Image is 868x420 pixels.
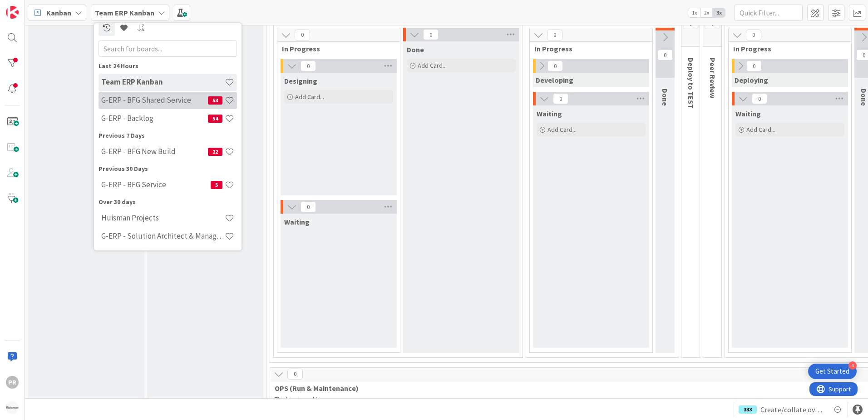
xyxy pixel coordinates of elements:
[553,93,568,104] span: 0
[46,7,71,18] span: Kanban
[284,217,310,226] span: Waiting
[295,30,310,40] span: 0
[536,75,573,85] span: Developing
[815,367,849,376] div: Get Started
[6,6,19,19] img: Visit kanbanzone.com
[301,60,316,71] span: 0
[282,44,389,53] span: In Progress
[208,115,222,123] span: 54
[208,96,222,105] span: 53
[746,125,775,134] span: Add Card...
[101,213,225,222] h4: Huisman Projects
[101,147,208,156] h4: G-ERP - BFG New Build
[733,44,840,53] span: In Progress
[19,1,41,12] span: Support
[534,44,641,53] span: In Progress
[739,405,757,414] div: 333
[301,201,316,212] span: 0
[6,401,19,414] img: avatar
[99,131,237,140] div: Previous 7 Days
[101,231,225,240] h4: G-ERP - Solution Architect & Management
[101,95,208,105] h4: G-ERP - BFG Shared Service
[808,364,857,379] div: Open Get Started checklist, remaining modules: 4
[657,50,673,60] span: 0
[101,114,208,123] h4: G-ERP - Backlog
[735,109,761,118] span: Waiting
[287,369,303,380] span: 0
[547,125,577,134] span: Add Card...
[760,404,825,415] span: Create/collate overview of Facility applications
[735,75,768,85] span: Deploying
[848,361,857,370] div: 4
[547,60,563,71] span: 0
[661,89,670,106] span: Done
[295,93,324,101] span: Add Card...
[746,30,761,40] span: 0
[423,29,439,40] span: 0
[547,30,562,40] span: 0
[99,40,237,57] input: Search for boards...
[708,58,717,98] span: Peer Review
[735,5,803,21] input: Quick Filter...
[688,8,700,17] span: 1x
[746,60,762,71] span: 0
[99,197,237,207] div: Over 30 days
[418,61,447,70] span: Add Card...
[700,8,713,17] span: 2x
[208,148,222,156] span: 22
[713,8,725,17] span: 3x
[407,45,424,54] span: Done
[99,61,237,71] div: Last 24 Hours
[211,181,222,189] span: 5
[101,77,225,86] h4: Team ERP Kanban
[686,58,695,109] span: Deploy to TEST
[95,8,154,17] b: Team ERP Kanban
[284,76,317,85] span: Designing
[537,109,562,118] span: Waiting
[99,164,237,174] div: Previous 30 Days
[6,376,19,389] div: PR
[752,93,767,104] span: 0
[101,180,211,189] h4: G-ERP - BFG Service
